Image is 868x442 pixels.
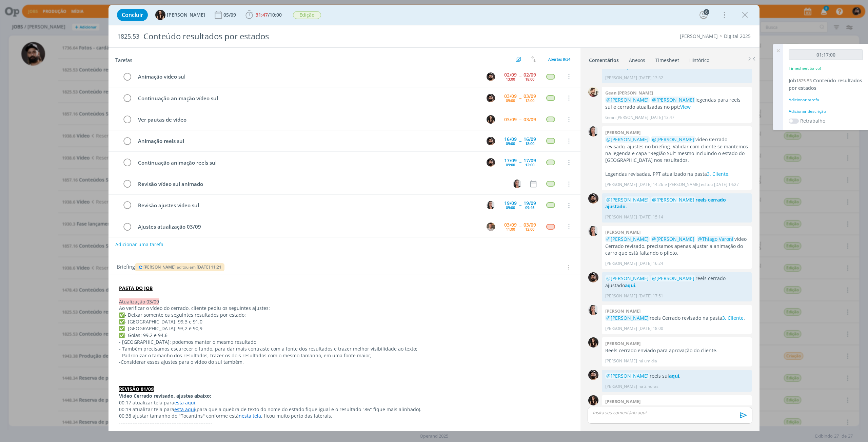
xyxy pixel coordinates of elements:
[588,193,598,204] img: B
[652,136,694,143] span: @[PERSON_NAME]
[486,200,496,210] button: C
[669,373,679,379] strong: aqui
[122,12,143,18] span: Concluir
[504,94,517,99] div: 03/09
[606,136,649,143] span: @[PERSON_NAME]
[789,97,863,103] div: Adicionar tarefa
[108,5,759,431] div: dialog
[119,372,424,379] span: -------------------------------------------------------------------------------------------------...
[524,201,536,206] div: 19/09
[589,54,619,64] a: Comentários
[680,104,691,110] a: View
[605,171,748,177] p: Legendas revisadas, PPT atualizado na pasta .
[519,74,521,79] span: --
[665,182,713,188] span: e [PERSON_NAME] editou
[638,325,663,332] span: [DATE] 18:00
[487,158,495,167] img: B
[504,137,517,142] div: 16/09
[135,201,480,210] div: Revisão ajustes video sul
[486,222,496,232] button: T
[268,12,270,18] span: /
[605,136,748,164] p: vídeo Cerrado revisado, ajustes no briefing. Validar com cliente se mantemos na legenda e capa "R...
[506,227,515,231] div: 11:00
[605,260,637,267] p: [PERSON_NAME]
[800,117,825,124] label: Retrabalho
[119,285,153,291] strong: PASTA DO JOB
[638,182,663,188] span: [DATE] 14:26
[698,236,733,242] span: @Thiago Varoni
[605,275,748,289] p: reels cerrado ajustado .
[714,182,739,188] span: [DATE] 14:27
[119,325,570,332] p: - [GEOGRAPHIC_DATA]: 93,2 e 90,9
[504,72,517,77] div: 02/09
[524,94,536,99] div: 03/09
[135,137,480,145] div: Animação reels sul
[293,11,321,19] button: Edição
[605,308,640,314] b: [PERSON_NAME]
[119,305,570,312] p: Ao verificar o vídeo do cerrado, cliente pediu os seguintes ajustes:
[525,206,534,209] div: 09:45
[223,13,237,17] div: 05/09
[119,332,125,338] span: ✅
[119,312,570,318] p: ✅- Deixar somente os seguintes resultados por estado:
[486,114,496,125] button: I
[135,159,480,167] div: Continuação animação reels sul
[119,339,570,345] p: - [GEOGRAPHIC_DATA]: podemos manter o mesmo resultado
[724,33,751,39] a: Digital 2025
[504,158,517,163] div: 17/09
[143,264,176,270] span: [PERSON_NAME]
[605,383,637,390] p: [PERSON_NAME]
[513,180,521,188] img: C
[486,136,496,146] button: B
[629,57,645,64] div: Anexos
[605,358,637,364] p: [PERSON_NAME]
[135,180,507,188] div: Revisão vídeo sul animado
[638,358,657,364] span: há um dia
[605,325,637,332] p: [PERSON_NAME]
[519,139,521,143] span: --
[605,196,726,210] a: reels cerrado ajustado.
[652,97,694,103] span: @[PERSON_NAME]
[524,117,536,122] div: 03/09
[722,315,744,321] a: 3. Cliente
[605,90,653,96] b: Gean [PERSON_NAME]
[504,117,517,122] div: 03/09
[704,9,709,15] div: 6
[789,77,862,91] a: Job1825.53Conteúdo resultados por estados
[119,318,125,325] span: ✅
[519,96,521,100] span: --
[119,386,154,392] strong: REVISÃO 01/09
[796,78,812,84] span: 1825.53
[504,223,517,227] div: 03/09
[119,325,125,332] span: ✅
[117,9,148,21] button: Concluir
[638,293,663,299] span: [DATE] 17:51
[197,264,221,270] span: [DATE] 11:21
[625,282,635,289] strong: aqui
[605,97,748,110] p: legendas para reels sul e cerrado atualizadas no ppt:
[531,56,536,62] img: arrow-down-up.svg
[119,359,570,365] p: -Considerar esses ajustes para o vídeo do sul também.
[652,196,694,203] span: @[PERSON_NAME]
[506,206,515,209] div: 09:00
[698,9,709,20] button: 6
[606,196,649,203] span: @[PERSON_NAME]
[119,345,570,352] p: - Também precisamos escurecer o fundo, para dar mais contraste com a fonte dos resultados e traze...
[655,54,679,64] a: Timesheet
[506,99,515,102] div: 09:00
[119,352,570,359] p: - Padronizar o tamanho dos resultados, trazer os dois resultados com o mesmo tamanho, em uma font...
[548,57,570,62] span: Abertas 8/34
[588,370,598,380] img: B
[486,93,496,103] button: B
[652,275,694,281] span: @[PERSON_NAME]
[588,226,598,236] img: C
[638,383,658,390] span: há 2 horas
[167,13,205,17] span: [PERSON_NAME]
[650,114,674,121] span: [DATE] 13:47
[606,97,649,103] span: @[PERSON_NAME]
[115,55,132,63] span: Tarefas
[524,137,536,142] div: 16/09
[504,201,517,206] div: 19/09
[119,413,570,419] p: 00:38 ajustar tamanho do "Tocantins" conforme está , ficou muito perto das laterais.
[605,182,637,188] p: [PERSON_NAME]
